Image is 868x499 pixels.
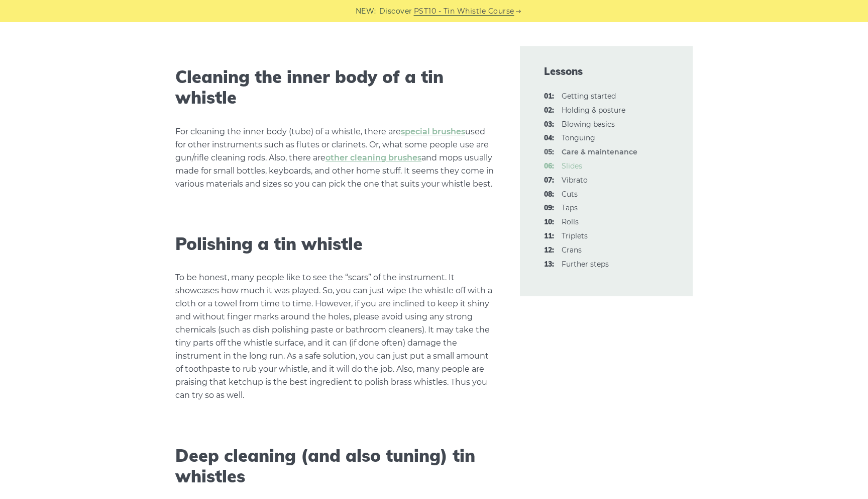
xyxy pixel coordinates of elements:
strong: Care & maintenance [562,147,637,156]
a: other cleaning brushes [325,153,421,162]
a: 12:Crans [562,245,582,255]
p: For cleaning the inner body (tube) of a whistle, there are used for other instruments such as flu... [175,125,496,191]
a: 02:Holding & posture [562,106,625,115]
a: 04:Tonguing [562,133,595,142]
a: 11:Triplets [562,231,588,240]
h2: Cleaning the inner body of a tin whistle [175,67,496,108]
a: 13:Further steps [562,260,609,269]
a: 09:Taps [562,203,578,212]
span: 07: [544,175,554,187]
span: 05: [544,146,554,158]
a: 10:Rolls [562,217,579,226]
span: 11: [544,230,554,242]
a: PST10 - Tin Whistle Course [414,6,514,17]
span: NEW: [356,6,376,17]
a: 03:Blowing basics [562,120,615,129]
span: 10: [544,216,554,228]
span: 02: [544,105,554,117]
span: 04: [544,132,554,144]
span: 06: [544,160,554,173]
a: special brushes [401,127,465,136]
a: 01:Getting started [562,92,616,101]
span: 12: [544,244,554,257]
h2: Polishing a tin whistle [175,234,496,255]
h2: Deep cleaning (and also tuning) tin whistles [175,446,496,487]
span: Discover [379,6,412,17]
span: Lessons [544,64,669,78]
a: 08:Cuts [562,190,578,199]
p: To be honest, many people like to see the “scars” of the instrument. It showcases how much it was... [175,271,496,402]
span: 01: [544,91,554,103]
span: 03: [544,119,554,131]
a: 06:Slides [562,161,582,171]
span: 08: [544,189,554,201]
span: 13: [544,259,554,271]
a: 07:Vibrato [562,176,588,185]
span: 09: [544,202,554,214]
